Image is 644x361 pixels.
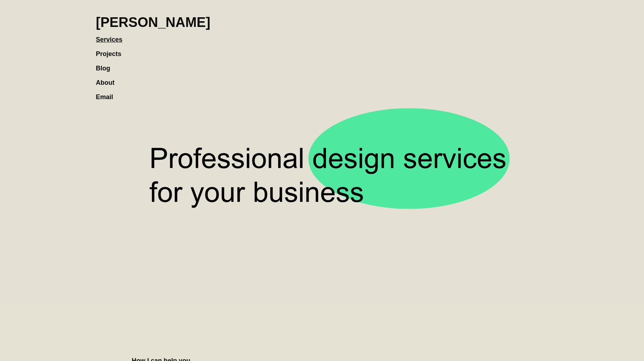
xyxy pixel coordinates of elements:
[96,72,122,86] a: About
[96,14,210,30] h1: [PERSON_NAME]
[96,43,129,57] a: Projects
[132,320,512,328] p: ‍
[96,7,210,30] a: home
[96,29,130,43] a: Services
[96,57,117,72] a: Blog
[132,310,512,317] p: ‍
[132,331,512,338] p: ‍
[132,342,512,349] p: ‍
[96,86,120,101] a: Email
